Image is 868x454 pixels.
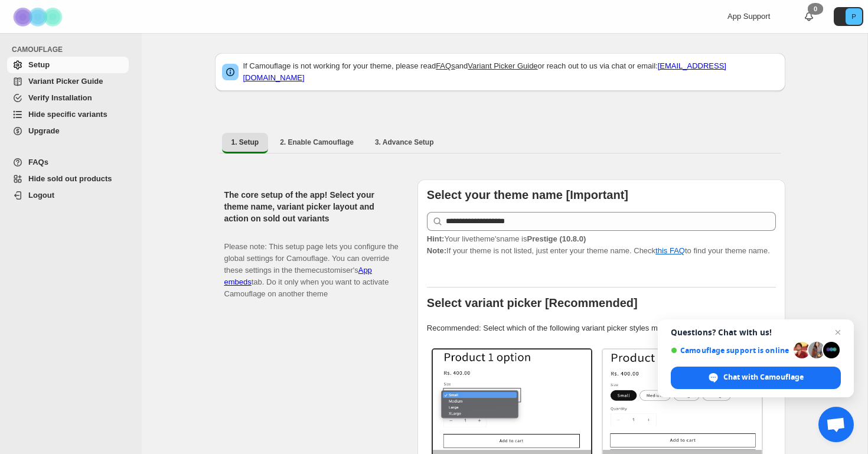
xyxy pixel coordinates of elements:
[671,367,841,389] div: Chat with Camouflage
[723,372,804,383] span: Chat with Camouflage
[7,106,129,123] a: Hide specific variants
[831,325,845,339] span: Close chat
[427,233,776,257] p: If your theme is not listed, just enter your theme name. Check to find your theme name.
[28,126,60,135] span: Upgrade
[243,60,778,84] p: If Camouflage is not working for your theme, please read and or reach out to us via chat or email:
[280,138,354,147] span: 2. Enable Camouflage
[427,234,445,243] strong: Hint:
[231,138,259,147] span: 1. Setup
[846,8,862,25] span: Avatar with initials P
[427,246,446,255] strong: Note:
[603,350,762,450] img: Buttons / Swatches
[803,11,815,22] a: 0
[468,61,537,70] a: Variant Picker Guide
[834,7,863,26] button: Avatar with initials P
[7,90,129,106] a: Verify Installation
[655,246,685,255] a: this FAQ
[28,174,112,183] span: Hide sold out products
[7,123,129,139] a: Upgrade
[7,57,129,73] a: Setup
[427,234,586,243] span: Your live theme's name is
[527,234,586,243] strong: Prestige (10.8.0)
[427,188,628,201] b: Select your theme name [Important]
[7,73,129,90] a: Variant Picker Guide
[224,229,399,300] p: Please note: This setup page lets you configure the global settings for Camouflage. You can overr...
[28,110,107,119] span: Hide specific variants
[671,328,841,337] span: Questions? Chat with us!
[808,3,823,15] div: 0
[851,13,856,20] text: P
[818,407,854,442] div: Open chat
[7,171,129,187] a: Hide sold out products
[28,60,50,69] span: Setup
[28,77,103,86] span: Variant Picker Guide
[224,189,399,224] h2: The core setup of the app! Select your theme name, variant picker layout and action on sold out v...
[427,296,638,309] b: Select variant picker [Recommended]
[436,61,455,70] a: FAQs
[671,346,789,355] span: Camouflage support is online
[28,158,48,166] span: FAQs
[7,187,129,204] a: Logout
[28,93,92,102] span: Verify Installation
[427,322,776,334] p: Recommended: Select which of the following variant picker styles match your theme.
[28,191,54,200] span: Logout
[433,350,592,450] img: Select / Dropdowns
[7,154,129,171] a: FAQs
[12,45,133,54] span: CAMOUFLAGE
[727,12,770,21] span: App Support
[375,138,434,147] span: 3. Advance Setup
[9,1,68,33] img: Camouflage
